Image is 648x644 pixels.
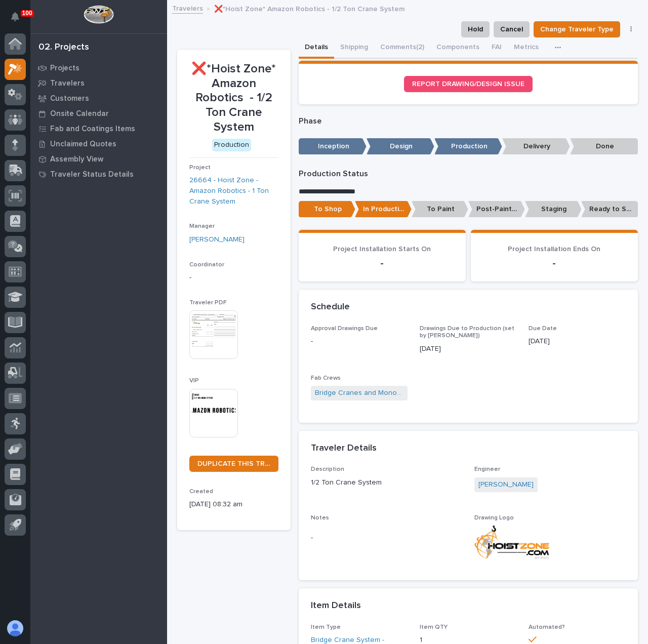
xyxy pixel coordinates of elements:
[374,37,430,59] button: Comments (2)
[299,138,367,155] p: Inception
[355,201,412,218] p: In Production
[50,125,135,134] p: Fab and Coatings Items
[189,489,213,495] span: Created
[189,300,227,306] span: Traveler PDF
[420,344,516,354] p: [DATE]
[534,21,620,37] button: Change Traveler Type
[50,140,116,149] p: Unclaimed Quotes
[38,42,89,53] div: 02. Projects
[474,466,500,472] span: Engineer
[189,223,215,229] span: Manager
[197,460,270,467] span: DUPLICATE THIS TRAVELER
[30,121,167,136] a: Fab and Coatings Items
[299,37,334,59] button: Details
[212,139,251,151] div: Production
[483,257,626,269] p: -
[50,170,134,179] p: Traveler Status Details
[299,116,638,126] p: Phase
[189,62,278,135] p: ❌*Hoist Zone* Amazon Robotics - 1/2 Ton Crane System
[189,262,224,268] span: Coordinator
[311,624,341,630] span: Item Type
[404,76,533,92] a: REPORT DRAWING/DESIGN ISSUE
[367,138,434,155] p: Design
[529,624,565,630] span: Automated?
[30,151,167,167] a: Assembly View
[508,246,600,253] span: Project Installation Ends On
[434,138,502,155] p: Production
[189,175,278,207] a: 26664 - Hoist Zone - Amazon Robotics - 1 Ton Crane System
[461,21,490,37] button: Hold
[22,10,32,17] p: 100
[311,375,341,381] span: Fab Crews
[412,80,524,88] span: REPORT DRAWING/DESIGN ISSUE
[478,479,534,490] a: [PERSON_NAME]
[189,272,278,283] p: -
[430,37,485,59] button: Components
[529,326,557,332] span: Due Date
[570,138,638,155] p: Done
[50,94,89,103] p: Customers
[50,109,109,118] p: Onsite Calendar
[412,201,468,218] p: To Paint
[30,75,167,91] a: Travelers
[189,234,245,245] a: [PERSON_NAME]
[315,388,403,398] a: Bridge Cranes and Monorails
[500,23,523,35] span: Cancel
[485,37,508,59] button: FAI
[189,165,211,171] span: Project
[311,257,454,269] p: -
[30,106,167,121] a: Onsite Calendar
[468,23,483,35] span: Hold
[172,2,203,14] a: Travelers
[311,336,408,347] p: -
[502,138,570,155] p: Delivery
[540,23,614,35] span: Change Traveler Type
[529,336,625,347] p: [DATE]
[5,618,26,639] button: users-avatar
[30,60,167,75] a: Projects
[50,155,103,164] p: Assembly View
[311,477,462,488] p: 1/2 Ton Crane System
[299,169,638,179] p: Production Status
[189,499,278,510] p: [DATE] 08:32 am
[420,624,448,630] span: Item QTY
[30,167,167,182] a: Traveler Status Details
[334,37,374,59] button: Shipping
[311,302,350,313] h2: Schedule
[333,246,431,253] span: Project Installation Starts On
[508,37,545,59] button: Metrics
[5,6,26,27] button: Notifications
[189,378,199,384] span: VIP
[311,326,378,332] span: Approval Drawings Due
[214,3,404,14] p: ❌*Hoist Zone* Amazon Robotics - 1/2 Ton Crane System
[311,600,361,612] h2: Item Details
[30,136,167,151] a: Unclaimed Quotes
[474,526,550,560] img: 8RVg7vQjuL1uYmnw7onb6m2GhX_VccPydppUZF1lxCk
[189,456,278,472] a: DUPLICATE THIS TRAVELER
[420,326,514,339] span: Drawings Due to Production (set by [PERSON_NAME])
[474,515,514,521] span: Drawing Logo
[525,201,582,218] p: Staging
[299,201,355,218] p: To Shop
[50,64,79,73] p: Projects
[468,201,525,218] p: Post-Paint Assembly
[30,91,167,106] a: Customers
[311,443,377,454] h2: Traveler Details
[311,466,344,472] span: Description
[50,79,85,88] p: Travelers
[581,201,638,218] p: Ready to Ship
[84,5,113,24] img: Workspace Logo
[13,12,26,28] div: Notifications100
[311,533,462,543] p: -
[311,515,329,521] span: Notes
[494,21,530,37] button: Cancel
